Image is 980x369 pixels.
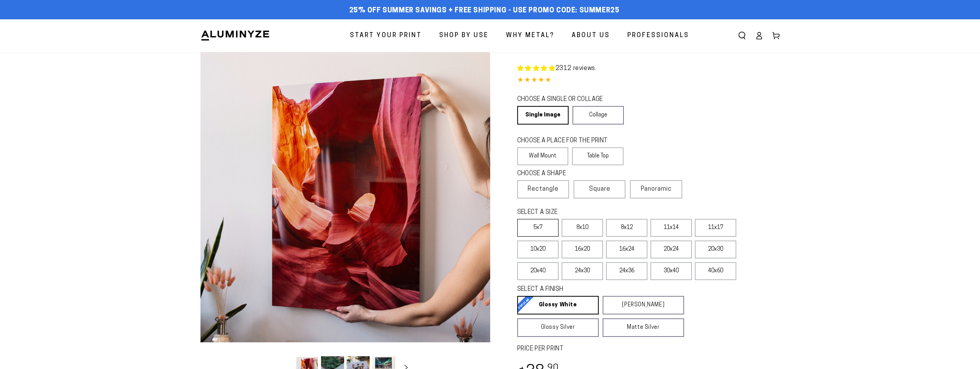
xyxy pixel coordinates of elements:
label: 11x17 [695,219,736,237]
label: Wall Mount [517,147,569,165]
legend: CHOOSE A SHAPE [517,169,618,178]
label: 20x40 [517,262,559,280]
div: 4.85 out of 5.0 stars [517,75,780,86]
span: Start Your Print [350,30,422,41]
label: 8x12 [606,219,647,237]
a: Shop By Use [433,26,494,46]
a: Why Metal? [500,26,560,46]
label: 10x20 [517,241,559,258]
label: Table Top [572,147,623,165]
a: Collage [572,106,624,125]
label: 5x7 [517,219,559,237]
a: [PERSON_NAME] [603,296,684,314]
label: 8x10 [562,219,603,237]
legend: SELECT A SIZE [517,208,672,217]
a: Matte Silver [603,318,684,337]
legend: SELECT A FINISH [517,285,666,294]
a: About Us [566,26,616,46]
label: 11x14 [651,219,692,237]
legend: CHOOSE A PLACE FOR THE PRINT [517,137,617,145]
label: 20x30 [695,241,736,258]
a: Professionals [622,26,695,46]
span: Square [589,184,610,194]
span: 25% off Summer Savings + Free Shipping - Use Promo Code: SUMMER25 [349,7,620,15]
span: Why Metal? [506,30,554,41]
label: 24x36 [606,262,647,280]
a: Start Your Print [344,26,428,46]
span: Panoramic [641,186,672,192]
span: Rectangle [528,184,559,194]
summary: Search our site [734,27,751,44]
a: Glossy Silver [517,318,599,337]
a: Glossy White [517,296,599,314]
label: 16x20 [562,241,603,258]
span: Shop By Use [439,30,489,41]
a: Single Image [517,106,569,125]
span: Professionals [627,30,689,41]
legend: CHOOSE A SINGLE OR COLLAGE [517,95,617,104]
label: 24x30 [562,262,603,280]
img: Aluminyze [200,30,270,41]
label: PRICE PER PRINT [517,345,780,354]
label: 40x60 [695,262,736,280]
span: About Us [572,30,610,41]
label: 16x24 [606,241,647,258]
label: 20x24 [651,241,692,258]
label: 30x40 [651,262,692,280]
